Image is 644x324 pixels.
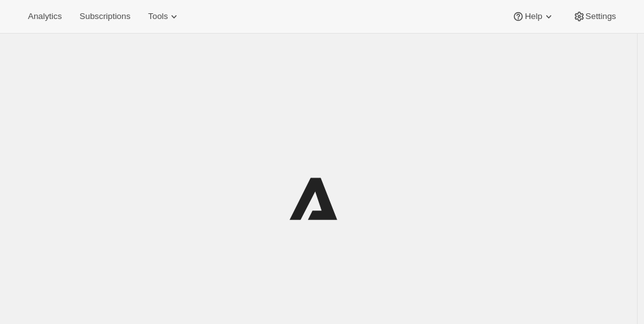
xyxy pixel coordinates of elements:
button: Help [504,8,562,25]
button: Subscriptions [72,8,138,25]
span: Settings [586,11,616,22]
button: Settings [565,8,624,25]
button: Analytics [20,8,69,25]
span: Tools [148,11,168,22]
span: Subscriptions [79,11,130,22]
span: Analytics [28,11,62,22]
button: Tools [140,8,188,25]
span: Help [525,11,542,22]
